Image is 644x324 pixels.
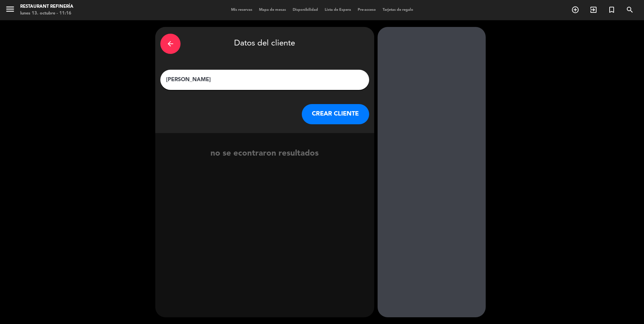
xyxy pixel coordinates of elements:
span: Mis reservas [228,8,256,12]
div: Datos del cliente [160,32,369,56]
i: add_circle_outline [571,6,579,14]
span: Mapa de mesas [256,8,289,12]
span: Disponibilidad [289,8,321,12]
i: arrow_back [166,40,174,48]
span: Lista de Espera [321,8,354,12]
i: exit_to_app [589,6,598,14]
div: no se econtraron resultados [155,147,374,160]
i: turned_in_not [608,6,616,14]
span: Pre-acceso [354,8,379,12]
i: search [626,6,634,14]
input: Escriba nombre, correo electrónico o número de teléfono... [165,75,364,85]
i: menu [5,4,15,14]
div: Restaurant Refinería [20,3,73,10]
button: menu [5,4,15,17]
button: CREAR CLIENTE [302,104,369,124]
span: Tarjetas de regalo [379,8,417,12]
div: lunes 13. octubre - 11:16 [20,10,73,17]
